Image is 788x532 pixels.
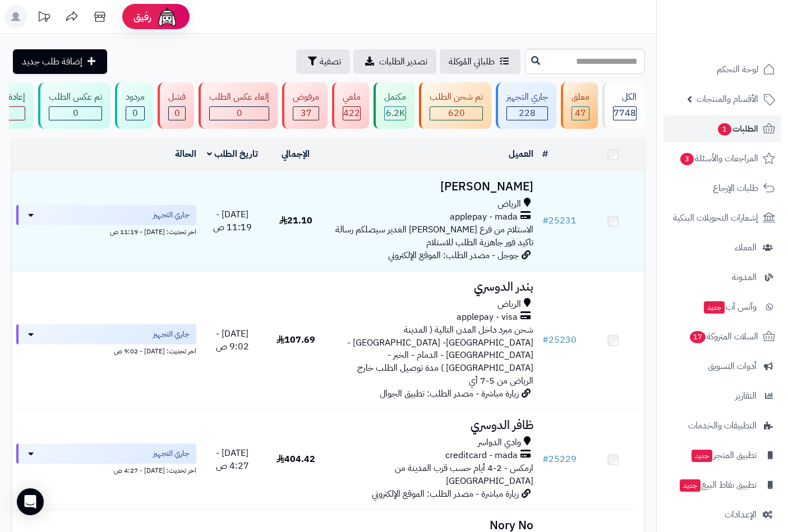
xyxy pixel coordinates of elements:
h3: بندر الدوسري [332,281,534,293]
div: تم شحن الطلب [430,91,483,104]
span: 0 [132,106,138,120]
div: مرفوض [293,91,319,104]
a: جاري التجهيز 228 [494,82,559,129]
span: 228 [519,106,536,120]
a: وآتس آبجديد [663,293,781,320]
span: الرياض [497,198,521,211]
a: العملاء [663,234,781,261]
span: تصفية [320,55,341,68]
a: #25229 [542,452,577,466]
span: طلبات الإرجاع [713,180,758,196]
div: مكتمل [384,91,406,104]
span: [DATE] - 9:02 ص [216,327,249,353]
a: تاريخ الطلب [207,147,258,161]
div: 47 [572,107,589,120]
span: جديد [704,301,725,314]
span: جديد [692,450,712,462]
a: ملغي 422 [330,82,371,129]
span: الرياض [497,298,521,311]
span: # [542,333,549,347]
button: تصفية [296,49,350,74]
a: أدوات التسويق [663,353,781,380]
a: #25231 [542,214,577,227]
span: التقارير [735,388,757,404]
span: الإعدادات [725,507,757,522]
span: جديد [680,479,701,492]
a: تم شحن الطلب 620 [417,82,494,129]
div: تم عكس الطلب [49,91,102,104]
div: اخر تحديث: [DATE] - 4:27 ص [16,464,196,475]
span: طلباتي المُوكلة [449,55,495,68]
span: شحن مبرد داخل المدن التالية ( المدينة [GEOGRAPHIC_DATA]- [GEOGRAPHIC_DATA] - [GEOGRAPHIC_DATA] - ... [347,323,533,388]
span: زيارة مباشرة - مصدر الطلب: تطبيق الجوال [380,387,519,400]
span: 0 [174,106,180,120]
span: الأقسام والمنتجات [697,91,758,107]
span: 404.42 [277,452,315,466]
span: رفيق [133,10,151,24]
span: ارمكس - 2-4 أيام حسب قرب المدينة من [GEOGRAPHIC_DATA] [395,461,533,488]
span: زيارة مباشرة - مصدر الطلب: الموقع الإلكتروني [372,487,519,501]
span: [DATE] - 11:19 ص [213,208,252,234]
a: التطبيقات والخدمات [663,412,781,439]
div: 0 [126,107,144,120]
a: مردود 0 [113,82,155,129]
span: 1 [718,123,731,136]
span: المدونة [732,269,757,285]
div: فشل [168,91,186,104]
span: creditcard - mada [445,449,518,462]
span: 7748 [614,106,636,120]
a: الكل7748 [600,82,647,129]
a: الحالة [175,147,196,161]
a: إضافة طلب جديد [13,49,107,74]
span: 107.69 [277,333,315,347]
a: العميل [509,147,533,161]
div: مردود [126,91,145,104]
div: ملغي [343,91,361,104]
a: مكتمل 6.2K [371,82,417,129]
span: الاستلام من فرع [PERSON_NAME] الغدير سيصلكم رسالة تاكيد فور جاهزية الطلب للاستلام [335,223,533,249]
span: 17 [690,331,706,343]
span: أدوات التسويق [708,358,757,374]
a: # [542,147,548,161]
span: إشعارات التحويلات البنكية [673,210,758,226]
a: تصدير الطلبات [353,49,436,74]
span: 6.2K [386,106,405,120]
a: الطلبات1 [663,115,781,142]
div: الكل [613,91,637,104]
span: السلات المتروكة [689,329,758,344]
span: 3 [680,153,694,165]
span: الطلبات [717,121,758,137]
a: طلبات الإرجاع [663,175,781,202]
a: التقارير [663,382,781,409]
a: معلق 47 [559,82,600,129]
span: 620 [448,106,465,120]
span: تطبيق المتجر [690,447,757,463]
a: الإعدادات [663,501,781,528]
div: Open Intercom Messenger [17,488,44,515]
span: العملاء [735,240,757,255]
span: 37 [301,106,312,120]
div: 37 [293,107,319,120]
span: إضافة طلب جديد [22,55,82,68]
h3: Nory No [332,519,534,532]
a: لوحة التحكم [663,56,781,83]
span: جاري التجهيز [153,329,190,340]
span: المراجعات والأسئلة [679,151,758,166]
span: تصدير الطلبات [379,55,427,68]
a: المدونة [663,264,781,291]
a: تحديثات المنصة [30,6,58,31]
a: تطبيق نقاط البيعجديد [663,472,781,498]
a: المراجعات والأسئلة3 [663,145,781,172]
div: جاري التجهيز [506,91,548,104]
span: التطبيقات والخدمات [688,418,757,433]
a: فشل 0 [155,82,196,129]
span: تطبيق نقاط البيع [679,477,757,493]
div: اخر تحديث: [DATE] - 9:02 ص [16,344,196,356]
span: applepay - visa [457,311,518,324]
span: [DATE] - 4:27 ص [216,446,249,473]
a: إلغاء عكس الطلب 0 [196,82,280,129]
img: ai-face.png [156,6,178,28]
a: الإجمالي [282,147,310,161]
span: 0 [237,106,242,120]
span: 0 [73,106,79,120]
